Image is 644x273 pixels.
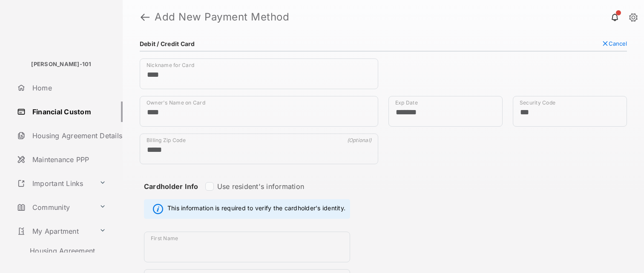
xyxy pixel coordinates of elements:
span: This information is required to verify the cardholder's identity. [167,204,345,214]
a: Community [14,197,96,218]
iframe: Credit card field [388,58,627,96]
strong: Add New Payment Method [155,12,289,22]
a: Important Links [14,173,96,194]
label: Use resident's information [217,182,304,191]
p: [PERSON_NAME]-101 [31,60,91,69]
a: Housing Agreement Details [14,125,123,146]
button: Cancel [602,40,627,47]
h4: Debit / Credit Card [140,40,195,47]
a: Maintenance PPP [14,149,123,170]
a: Home [14,78,123,98]
a: My Apartment [14,221,96,241]
a: Housing Agreement Options [14,245,96,265]
span: Cancel [609,40,627,47]
a: Financial Custom [14,102,123,122]
strong: Cardholder Info [144,182,198,206]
